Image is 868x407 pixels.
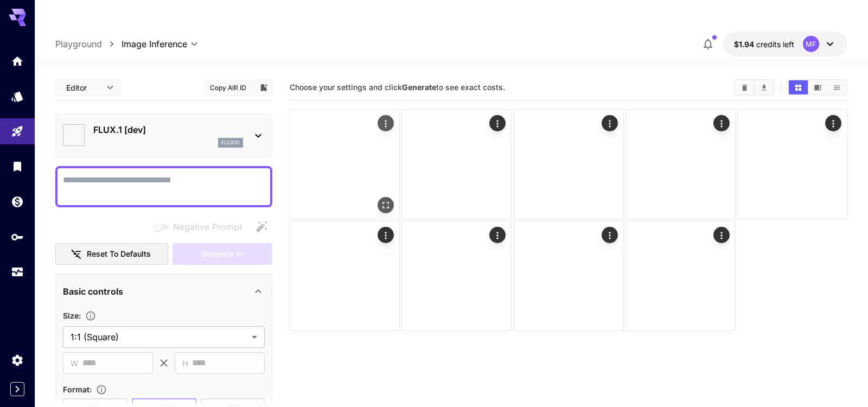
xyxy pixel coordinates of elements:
div: Home [11,54,24,68]
span: 1:1 (Square) [71,330,247,344]
div: Show images in grid viewShow images in video viewShow images in list view [788,79,847,96]
div: Settings [11,353,24,367]
p: FLUX.1 [dev] [93,123,243,136]
div: Actions [601,115,617,131]
b: Generate [402,82,436,92]
button: Show images in list view [827,80,846,94]
div: Actions [713,115,730,131]
span: Negative prompts are not compatible with the selected model. [151,220,251,233]
nav: breadcrumb [55,37,122,50]
span: Size : [63,311,81,320]
span: Format : [63,385,92,394]
span: Negative Prompt [173,220,242,233]
span: Editor [66,82,100,93]
div: Actions [825,115,841,131]
div: Basic controls [63,278,265,304]
span: W [71,357,78,370]
div: Actions [601,227,617,243]
span: Image Inference [122,37,187,50]
button: Download All [755,80,774,94]
a: Playground [55,37,102,50]
button: Expand sidebar [10,382,24,396]
div: Actions [489,227,506,243]
span: Choose your settings and click to see exact costs. [290,82,505,92]
div: Open in fullscreen [378,197,394,213]
button: Clear Images [735,80,754,94]
div: API Keys [11,230,24,244]
button: Reset to defaults [55,243,168,265]
div: Actions [378,227,394,243]
span: H [182,357,188,370]
div: Actions [489,115,506,131]
div: Wallet [11,195,24,208]
div: Clear ImagesDownload All [734,79,775,96]
button: Copy AIR ID [204,80,253,96]
button: Choose the file format for the output image. [92,384,111,395]
button: $1.9415MF [723,31,847,56]
button: Show images in grid view [789,80,808,94]
p: flux1d [221,139,240,147]
div: Library [11,160,24,173]
p: Basic controls [63,285,123,298]
button: Show images in video view [808,80,827,94]
button: Add to library [259,81,269,94]
div: Actions [378,115,394,131]
span: $1.94 [734,40,756,49]
span: credits left [756,40,794,49]
div: $1.9415 [734,39,794,50]
button: Adjust the dimensions of the generated image by specifying its width and height in pixels, or sel... [81,310,100,321]
div: Usage [11,265,24,279]
div: Playground [11,125,24,138]
div: Actions [713,227,730,243]
div: MF [803,36,819,52]
div: Models [11,90,24,103]
div: FLUX.1 [dev]flux1d [63,119,265,152]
